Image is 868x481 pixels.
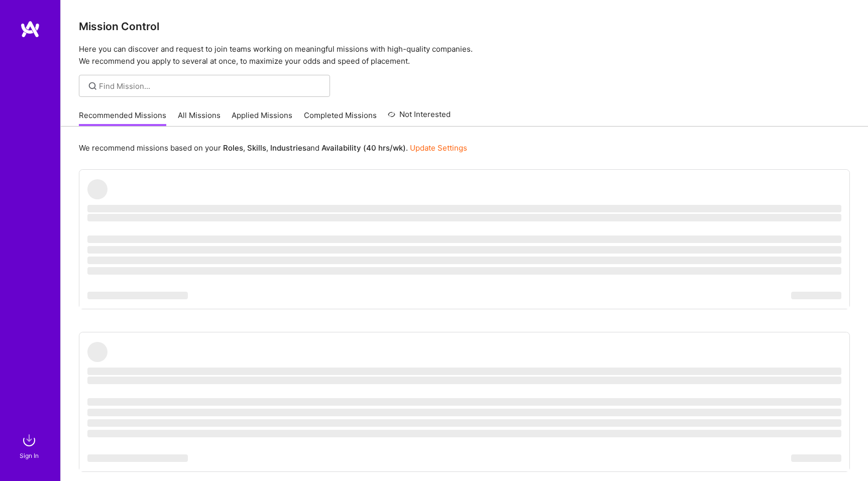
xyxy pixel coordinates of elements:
input: Find Mission... [99,81,322,91]
a: Update Settings [410,143,467,153]
b: Industries [270,143,306,153]
p: Here you can discover and request to join teams working on meaningful missions with high-quality ... [79,43,850,67]
a: Applied Missions [232,110,292,127]
a: sign inSign In [21,430,39,461]
a: All Missions [178,110,221,127]
i: icon SearchGrey [87,80,98,92]
b: Availability (40 hrs/wk) [321,143,406,153]
p: We recommend missions based on your , , and . [79,143,467,153]
a: Not Interested [388,108,451,127]
img: logo [20,20,40,38]
h3: Mission Control [79,20,850,33]
img: sign in [19,430,39,450]
b: Skills [247,143,266,153]
div: Sign In [20,450,39,461]
a: Completed Missions [304,110,377,127]
a: Recommended Missions [79,110,166,127]
b: Roles [223,143,243,153]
